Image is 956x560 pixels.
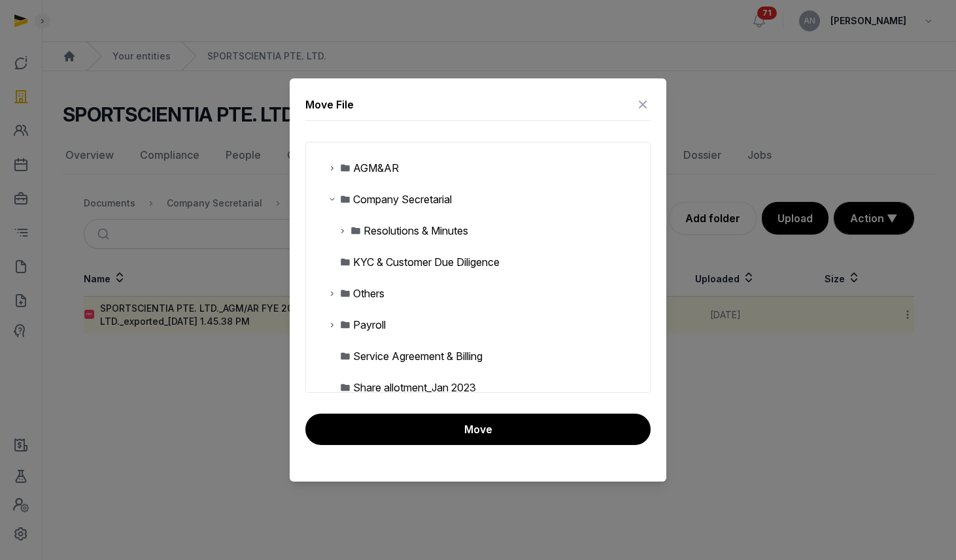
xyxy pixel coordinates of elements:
div: Resolutions & Minutes [364,223,468,239]
div: Move File [305,97,354,112]
div: AGM&AR [353,160,399,176]
div: Company Secretarial [353,191,452,207]
div: KYC & Customer Due Diligence [353,254,500,270]
div: Payroll [353,317,386,333]
div: Others [353,286,384,301]
button: Move [305,414,651,445]
div: Share allotment_Jan 2023 [353,380,476,395]
div: Service Agreement & Billing [353,348,483,364]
